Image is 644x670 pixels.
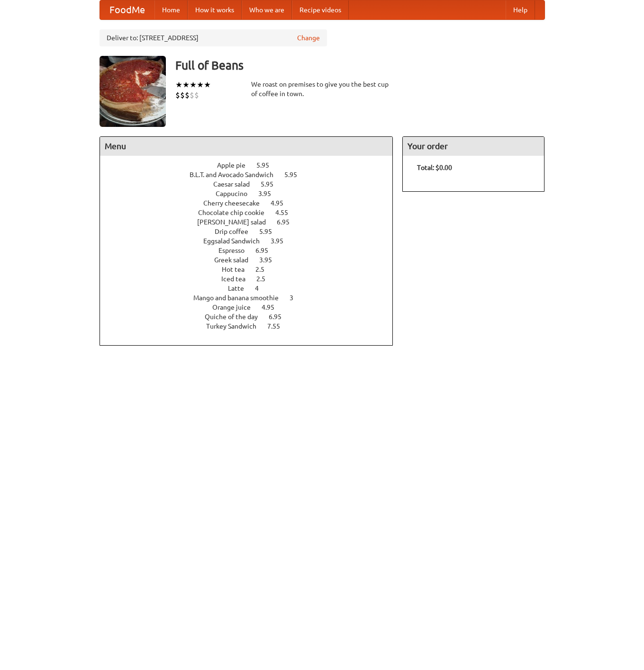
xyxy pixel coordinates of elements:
a: Apple pie 5.95 [217,161,287,169]
span: Latte [228,285,254,292]
span: 5.95 [259,228,281,235]
span: Drip coffee [215,228,258,235]
li: $ [180,90,185,100]
span: 3.95 [258,190,281,197]
span: Hot tea [222,266,254,273]
span: Caesar salad [213,180,259,188]
span: 7.55 [267,322,290,330]
span: Quiche of the day [205,313,267,321]
span: 6.95 [269,313,291,321]
a: Chocolate chip cookie 4.55 [198,209,306,216]
span: 4.95 [262,304,284,311]
h4: Your order [403,137,544,156]
span: 4.55 [275,209,298,216]
a: Turkey Sandwich 7.55 [206,322,298,330]
span: Espresso [218,247,254,254]
div: Deliver to: [STREET_ADDRESS] [100,29,327,46]
a: Recipe videos [292,0,349,19]
a: How it works [188,0,242,19]
span: Cappucino [216,190,257,197]
span: 5.95 [261,180,283,188]
span: 6.95 [277,218,299,226]
span: 2.5 [256,275,275,283]
h4: Menu [100,137,393,156]
span: 4.95 [271,199,293,207]
a: Help [506,0,535,19]
a: B.L.T. and Avocado Sandwich 5.95 [190,171,315,179]
li: ★ [182,80,190,90]
span: 3.95 [259,256,281,264]
a: Greek salad 3.95 [214,256,290,264]
li: ★ [190,80,197,90]
a: Mango and banana smoothie 3 [193,294,311,302]
span: [PERSON_NAME] salad [197,218,275,226]
li: $ [194,90,199,100]
h3: Full of Beans [175,56,545,75]
span: B.L.T. and Avocado Sandwich [190,171,283,179]
span: 3 [290,294,303,302]
span: 3.95 [271,237,293,245]
li: ★ [197,80,204,90]
span: 2.5 [255,266,274,273]
b: Total: $0.00 [417,164,452,171]
a: Orange juice 4.95 [212,304,292,311]
div: We roast on premises to give you the best cup of coffee in town. [251,80,393,98]
a: Cherry cheesecake 4.95 [203,199,301,207]
span: Iced tea [221,275,255,283]
span: Mango and banana smoothie [193,294,288,302]
img: angular.jpg [100,56,166,127]
span: 5.95 [284,171,307,179]
a: Espresso 6.95 [218,247,286,254]
a: Latte 4 [228,285,276,292]
span: Orange juice [212,304,260,311]
span: Greek salad [214,256,258,264]
li: ★ [204,80,211,90]
li: $ [190,90,194,100]
a: Eggsalad Sandwich 3.95 [203,237,301,245]
span: Cherry cheesecake [203,199,269,207]
span: Eggsalad Sandwich [203,237,269,245]
a: Quiche of the day 6.95 [205,313,299,321]
a: Change [297,33,320,43]
span: 5.95 [256,161,279,169]
a: FoodMe [100,0,154,19]
a: Iced tea 2.5 [221,275,283,283]
a: Caesar salad 5.95 [213,180,291,188]
a: Hot tea 2.5 [222,266,282,273]
span: Turkey Sandwich [206,322,266,330]
span: Chocolate chip cookie [198,209,274,216]
li: ★ [175,80,182,90]
a: [PERSON_NAME] salad 6.95 [197,218,307,226]
li: $ [175,90,180,100]
li: $ [185,90,190,100]
a: Drip coffee 5.95 [215,228,290,235]
span: 6.95 [255,247,278,254]
a: Cappucino 3.95 [216,190,289,197]
span: Apple pie [217,161,255,169]
span: 4 [255,285,268,292]
a: Who we are [242,0,292,19]
a: Home [154,0,188,19]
